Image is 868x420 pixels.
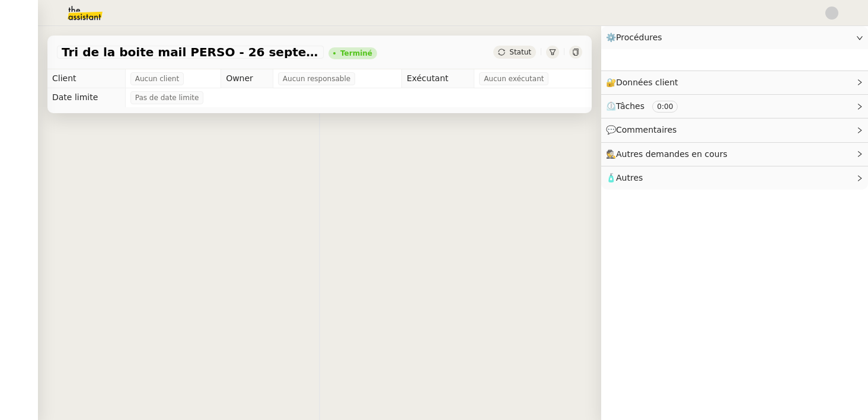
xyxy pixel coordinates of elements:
div: 💬Commentaires [601,118,868,142]
span: Procédures [616,33,662,42]
td: Date limite [47,88,125,107]
span: 🕵️ [606,149,733,159]
nz-tag: 0:00 [652,101,678,113]
td: Owner [221,69,273,88]
div: 🧴Autres [601,166,868,190]
span: 🧴 [606,173,643,182]
span: ⚙️ [606,31,668,44]
span: ⏲️ [606,101,688,111]
div: ⚙️Procédures [601,26,868,49]
span: 🔐 [606,76,683,89]
span: Statut [509,48,531,56]
span: Tâches [616,101,644,111]
div: 🕵️Autres demandes en cours [601,143,868,166]
td: Client [47,69,125,88]
span: 💬 [606,125,682,134]
span: Aucun exécutant [484,73,544,85]
span: Commentaires [616,125,676,134]
div: Terminé [340,50,372,57]
span: Pas de date limite [135,92,199,104]
span: Autres demandes en cours [616,149,727,159]
span: Données client [616,78,678,87]
div: 🔐Données client [601,71,868,94]
td: Exécutant [402,69,474,88]
span: Aucun responsable [283,73,350,85]
span: Aucun client [135,73,179,85]
span: Tri de la boite mail PERSO - 26 septembre 2025 [62,46,319,58]
div: ⏲️Tâches 0:00 [601,95,868,118]
span: Autres [616,173,643,182]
